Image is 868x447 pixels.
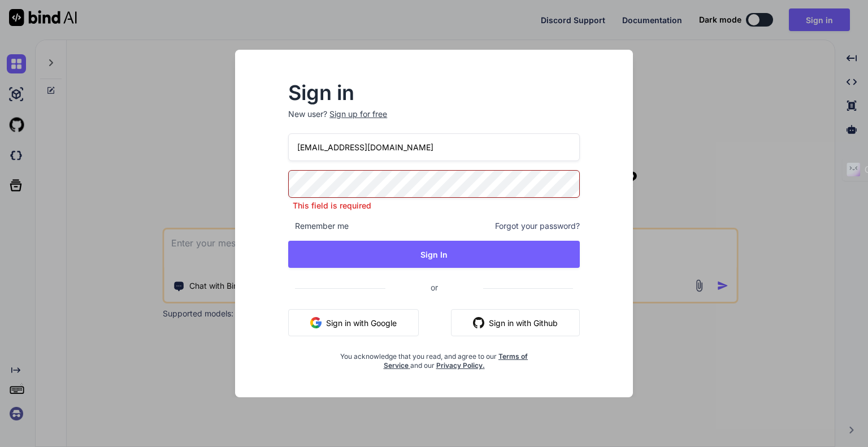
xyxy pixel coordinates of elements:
[310,317,322,328] img: google
[288,220,349,232] span: Remember me
[288,109,580,133] p: New user?
[495,220,580,232] span: Forgot your password?
[45,67,101,74] div: Domain Overview
[18,29,27,38] img: website_grey.svg
[288,133,580,161] input: Login or Email
[473,317,484,328] img: github
[329,109,387,120] div: Sign up for free
[288,200,580,211] p: This field is required
[127,67,186,74] div: Keywords by Traffic
[384,352,528,370] a: Terms of Service
[288,241,580,268] button: Sign In
[436,361,485,370] a: Privacy Policy.
[33,66,42,75] img: tab_domain_overview_orange.svg
[18,18,27,27] img: logo_orange.svg
[385,274,483,301] span: or
[288,84,580,102] h2: Sign in
[337,345,531,370] div: You acknowledge that you read, and agree to our and our
[114,66,123,75] img: tab_keywords_by_traffic_grey.svg
[29,29,124,38] div: Domain: [DOMAIN_NAME]
[288,309,419,336] button: Sign in with Google
[32,18,55,27] div: v 4.0.25
[451,309,580,336] button: Sign in with Github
